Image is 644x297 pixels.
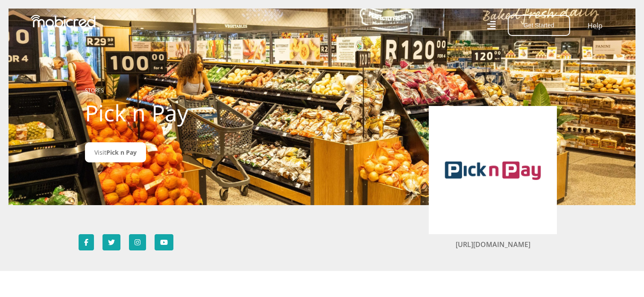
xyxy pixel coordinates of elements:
[442,119,544,221] img: Pick n Pay
[456,240,530,249] a: [URL][DOMAIN_NAME]
[102,234,120,250] a: Follow Pick n Pay on Twitter
[129,234,146,250] a: Follow Pick n Pay on Instagram
[85,87,104,94] a: STORES
[85,142,146,162] a: VisitPick n Pay
[106,148,137,156] span: Pick n Pay
[79,234,94,250] a: Follow Pick n Pay on Facebook
[31,15,96,28] img: Mobicred
[155,234,173,250] a: Subscribe to Pick n Pay on YouTube
[85,100,275,126] h1: Pick n Pay
[587,20,603,31] a: Help
[508,15,570,36] button: Get Started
